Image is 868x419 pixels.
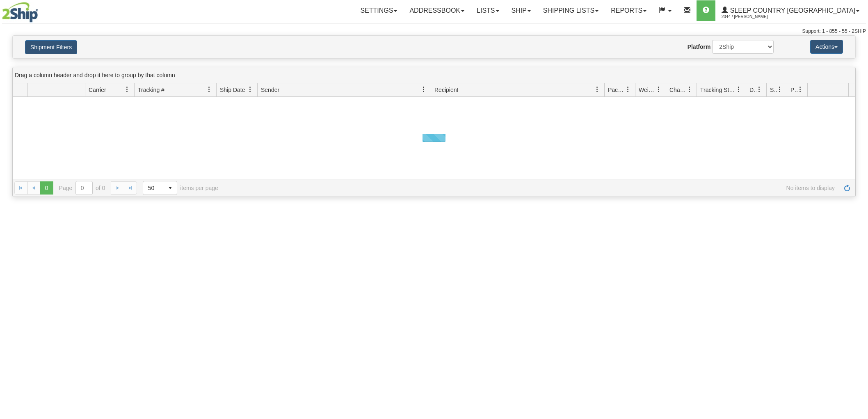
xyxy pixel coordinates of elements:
[700,86,736,94] span: Tracking Status
[40,181,53,195] span: Page 0
[2,28,866,35] div: Support: 1 - 855 - 55 - 2SHIP
[752,82,766,96] a: Delivery Status filter column settings
[749,86,756,94] span: Delivery Status
[243,82,257,96] a: Ship Date filter column settings
[2,2,38,23] img: logo2044.jpg
[652,82,666,96] a: Weight filter column settings
[790,86,797,94] span: Pickup Status
[143,181,177,195] span: Page sizes drop down
[537,0,605,21] a: Shipping lists
[220,86,245,94] span: Ship Date
[849,167,867,251] iframe: chat widget
[841,181,854,195] a: Refresh
[770,86,777,94] span: Shipment Issues
[417,82,431,96] a: Sender filter column settings
[605,0,653,21] a: Reports
[261,86,279,94] span: Sender
[403,0,471,21] a: Addressbook
[669,86,687,94] span: Charge
[688,43,711,51] label: Platform
[715,0,866,21] a: Sleep Country [GEOGRAPHIC_DATA] 2044 / [PERSON_NAME]
[434,86,458,94] span: Recipient
[773,82,787,96] a: Shipment Issues filter column settings
[89,86,106,94] span: Carrier
[148,184,159,192] span: 50
[354,0,403,21] a: Settings
[608,86,625,94] span: Packages
[590,82,604,96] a: Recipient filter column settings
[810,40,843,54] button: Actions
[793,82,807,96] a: Pickup Status filter column settings
[164,181,177,195] span: select
[683,82,697,96] a: Charge filter column settings
[138,86,164,94] span: Tracking #
[728,7,855,14] span: Sleep Country [GEOGRAPHIC_DATA]
[621,82,635,96] a: Packages filter column settings
[202,82,216,96] a: Tracking # filter column settings
[471,0,505,21] a: Lists
[25,40,77,54] button: Shipment Filters
[505,0,537,21] a: Ship
[732,82,746,96] a: Tracking Status filter column settings
[722,13,783,21] span: 2044 / [PERSON_NAME]
[59,181,105,195] span: Page of 0
[120,82,134,96] a: Carrier filter column settings
[639,86,656,94] span: Weight
[230,185,835,191] span: No items to display
[143,181,218,195] span: items per page
[13,67,855,83] div: grid grouping header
